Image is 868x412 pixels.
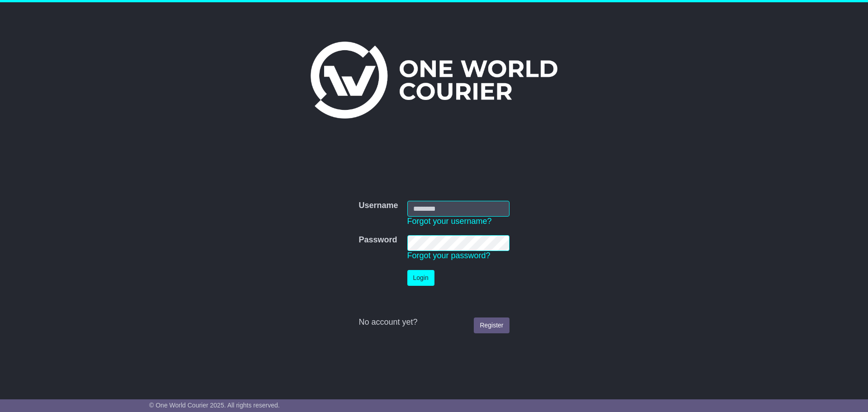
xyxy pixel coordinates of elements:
img: One World [311,42,557,118]
a: Register [474,317,509,333]
label: Password [359,235,397,245]
a: Forgot your password? [407,251,491,260]
label: Username [359,201,398,211]
a: Forgot your username? [407,217,492,226]
div: No account yet? [359,317,509,327]
button: Login [407,270,434,286]
span: © One World Courier 2025. All rights reserved. [149,402,280,409]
